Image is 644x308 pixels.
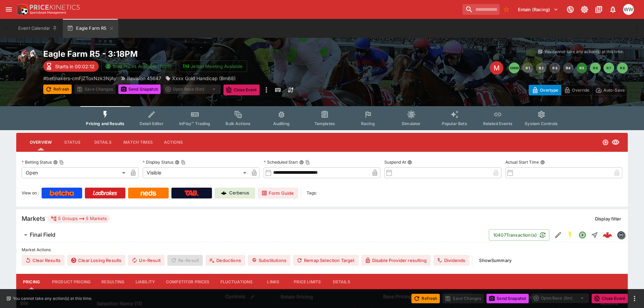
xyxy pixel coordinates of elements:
button: Display StatusCopy To Clipboard [175,160,180,165]
button: open drawer [3,3,15,16]
button: Display filter [591,213,625,224]
img: TabNZ [185,190,199,196]
button: Copy To Clipboard [181,160,186,165]
button: Close Event [592,294,628,303]
button: Match Times [118,134,158,150]
button: Select Tenant [514,4,562,15]
button: Clear Results [22,255,65,266]
div: Xxxx Gold Handicap (Bm68) [165,75,236,82]
h5: Markets [22,215,45,222]
a: 33b0fa9e-be62-445c-aeff-049d8f2f5bbd [601,228,614,242]
button: Notifications [607,3,619,16]
button: Copy To Clipboard [305,160,310,165]
div: betmakers [617,231,625,239]
button: Scheduled StartCopy To Clipboard [299,160,304,165]
button: Override [561,85,592,95]
p: You cannot take any action(s) at this time. [13,295,92,302]
span: Detail Editor [140,121,164,126]
span: Bulk Actions [225,121,251,126]
p: Revision 45647 [127,75,161,82]
p: Override [572,87,589,94]
span: Re-Result [167,255,203,266]
button: more [630,294,639,303]
div: 5 Groups 5 Markets [51,215,107,223]
button: ShowSummary [475,255,516,266]
button: Event Calendar [14,19,62,38]
button: Dividends [433,255,469,266]
p: Starts in 00:02:12 [55,63,95,70]
div: split button [531,293,589,303]
button: Send Snapshot [118,85,161,94]
span: Related Events [483,121,512,126]
button: R6 [590,63,601,73]
img: jetbet-logo.svg [183,63,189,70]
div: Start From [529,85,628,95]
p: Suspend At [384,159,406,165]
span: Auditing [273,121,290,126]
span: InPlay™ Trading [179,121,210,126]
button: William Wallace [621,2,636,17]
svg: Visible [612,138,620,146]
div: Event type filters [80,106,563,130]
button: Details [326,274,357,290]
div: William Wallace [623,4,634,15]
p: Scheduled Start [264,159,298,165]
div: Visible [143,167,249,178]
label: Tags: [307,188,317,198]
svg: Open [602,139,609,146]
div: Open [22,167,128,178]
label: View on : [22,188,39,198]
button: 10407Transaction(s) [489,229,549,241]
button: Resulting [96,274,130,290]
button: Actions [158,134,189,150]
p: Actual Start Time [505,159,539,165]
span: Templates [314,121,335,126]
button: Details [88,134,118,150]
button: SGM Enabled [564,229,576,241]
button: Open [576,229,589,241]
img: betmakers [617,231,625,239]
button: Documentation [593,3,605,16]
p: Betting Status [22,159,52,165]
img: Cerberus [221,190,226,196]
button: Final Field [16,228,489,242]
button: Liability [130,274,161,290]
button: Copy To Clipboard [59,160,64,165]
button: Remap Selection Target [293,255,359,266]
button: Toggle light/dark mode [578,3,591,16]
span: Racing [361,121,375,126]
img: Betcha [50,190,74,196]
img: PriceKinetics Logo [15,3,28,16]
button: Clear Losing Results [67,255,125,266]
button: Refresh [411,294,440,303]
button: R8 [617,63,628,73]
button: Betting StatusCopy To Clipboard [53,160,58,165]
button: R7 [603,63,614,73]
button: Connected to PK [564,3,576,16]
button: Edit Detail [552,229,564,241]
button: No Bookmarks [501,4,512,15]
button: Fluctuations [215,274,258,290]
img: Ladbrokes [93,190,117,196]
button: R3 [549,63,560,73]
span: Pricing and Results [86,121,124,126]
p: Display Status [143,159,173,165]
button: Disable Provider resulting [361,255,431,266]
button: Competitor Prices [161,274,215,290]
span: Simulator [402,121,421,126]
button: Close Event [223,85,260,95]
button: Deductions [206,255,245,266]
button: Overtype [529,85,561,95]
button: Un-Result [128,255,164,266]
button: R5 [576,63,587,73]
button: Refresh [43,85,72,94]
div: split button [163,85,221,94]
img: horse_racing.png [16,49,38,70]
input: search [462,4,500,15]
button: R1 [522,63,533,73]
div: 33b0fa9e-be62-445c-aeff-049d8f2f5bbd [603,230,612,240]
div: Edit Meeting [490,61,503,75]
button: Substitutions [248,255,290,266]
img: Sportsbook Management [30,11,66,14]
